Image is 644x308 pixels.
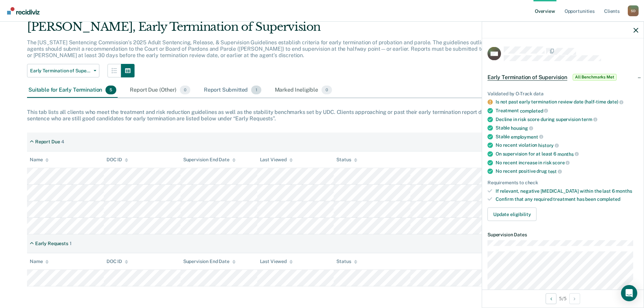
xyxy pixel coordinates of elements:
[496,196,638,202] div: Confirm that any required treatment has been
[30,157,49,163] div: Name
[496,142,638,148] div: No recent violation
[27,83,118,98] div: Suitable for Early Termination
[511,125,533,131] span: housing
[35,139,60,145] div: Report Due
[597,196,620,202] span: completed
[7,7,40,15] img: Recidiviz
[487,208,536,221] button: Update eligibility
[616,188,632,193] span: months
[105,86,116,94] span: 5
[496,99,638,105] div: Is not past early termination review date (half-time date)
[35,241,68,246] div: Early Requests
[180,86,190,94] span: 0
[511,134,543,139] span: employment
[496,125,638,131] div: Stable
[30,68,91,74] span: Early Termination of Supervision
[487,91,638,96] div: Validated by O-Track data
[520,108,548,113] span: completed
[628,5,639,16] button: Profile dropdown button
[496,134,638,140] div: Stable
[27,39,508,58] p: The [US_STATE] Sentencing Commission’s 2025 Adult Sentencing, Release, & Supervision Guidelines e...
[487,74,567,80] span: Early Termination of Supervision
[581,117,597,122] span: term
[30,259,49,264] div: Name
[538,143,559,148] span: history
[496,160,638,166] div: No recent increase in risk
[482,289,644,307] div: 5 / 5
[27,109,617,122] div: This tab lists all clients who meet the treatment and risk reduction guidelines as well as the st...
[496,108,638,114] div: Treatment
[548,168,562,174] span: test
[321,86,332,94] span: 0
[70,241,72,246] div: 1
[569,293,580,304] button: Next Opportunity
[260,259,293,264] div: Last Viewed
[183,259,236,264] div: Supervision End Date
[552,160,570,165] span: score
[557,151,579,157] span: months
[482,66,644,88] div: Early Termination of SupervisionAll Benchmarks Met
[496,168,638,174] div: No recent positive drug
[273,83,334,98] div: Marked Ineligible
[27,20,510,39] div: [PERSON_NAME], Early Termination of Supervision
[621,285,637,301] div: Open Intercom Messenger
[202,83,263,98] div: Report Submitted
[573,74,617,80] span: All Benchmarks Met
[251,86,261,94] span: 1
[61,139,64,145] div: 4
[260,157,293,163] div: Last Viewed
[496,151,638,157] div: On supervision for at least 6
[336,259,357,264] div: Status
[496,188,638,194] div: If relevant, negative [MEDICAL_DATA] within the last 6
[336,157,357,163] div: Status
[106,259,128,264] div: DOC ID
[487,180,638,185] div: Requirements to check
[546,293,556,304] button: Previous Opportunity
[496,116,638,122] div: Decline in risk score during supervision
[487,232,638,238] dt: Supervision Dates
[128,83,191,98] div: Report Due (Other)
[183,157,236,163] div: Supervision End Date
[106,157,128,163] div: DOC ID
[628,5,639,16] div: S D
